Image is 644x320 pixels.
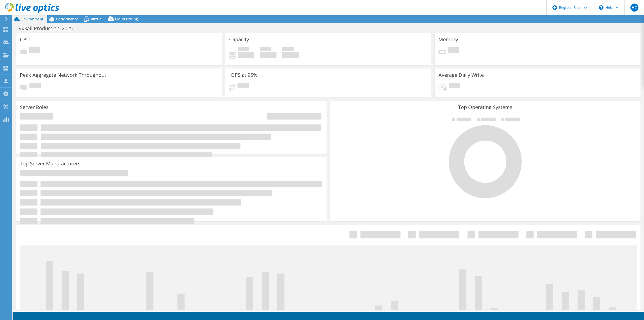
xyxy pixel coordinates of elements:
[237,83,249,90] span: Pending
[29,83,41,90] span: Pending
[29,47,40,54] span: Pending
[260,52,276,58] h4: 0 GiB
[438,37,458,42] h3: Memory
[229,72,257,78] h3: IOPS at 95%
[115,17,138,21] span: Cloud Pricing
[334,104,637,110] h3: Top Operating Systems
[229,37,249,42] h3: Capacity
[16,26,80,31] h1: VxRail-Production_2025
[20,161,80,166] h3: Top Server Manufacturers
[260,47,271,52] span: Free
[599,5,603,10] svg: \n
[448,47,459,54] span: Pending
[20,104,49,110] h3: Server Roles
[438,72,484,78] h3: Average Daily Write
[449,83,460,90] span: Pending
[238,47,249,52] span: Used
[630,4,638,12] span: AC
[21,17,44,21] span: Environment
[56,17,78,21] span: Performance
[282,47,294,52] span: Total
[20,72,106,78] h3: Peak Aggregate Network Throughput
[238,52,254,58] h4: 0 GiB
[20,37,30,42] h3: CPU
[91,17,102,21] span: Virtual
[282,52,299,58] h4: 0 GiB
